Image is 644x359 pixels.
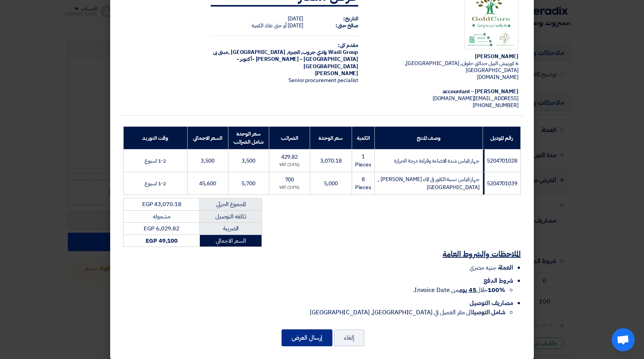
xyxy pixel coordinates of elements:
strong: EGP 49,100 [146,237,178,245]
strong: صالح حتى: [335,22,358,30]
td: 5204701028 [483,149,520,172]
th: الكمية [352,127,374,149]
span: 5,000 [324,179,338,188]
span: 1-2 اسبوع [144,179,166,188]
div: [PERSON_NAME] – accountant [371,88,518,95]
th: رقم الموديل [483,127,520,149]
span: [DATE] [288,22,303,30]
span: Wadi Group وادي جروب, [301,48,358,56]
span: EGP 6,029.82 [144,224,179,233]
td: الضريبة [200,223,262,235]
span: 5,700 [241,179,255,188]
button: إرسال العرض [282,329,332,346]
span: 3,500 [201,157,215,165]
strong: التاريخ: [343,15,358,23]
td: تكلفه التوصيل [200,210,262,223]
span: 8 Pieces [355,175,371,191]
span: [DOMAIN_NAME] [477,73,518,81]
strong: 100% [488,285,505,295]
span: [PHONE_NUMBER] [473,101,518,109]
span: مصاريف التوصيل [470,299,513,308]
span: 3,500 [241,157,255,165]
td: السعر الاجمالي [200,235,262,247]
td: المجموع الجزئي [200,198,262,211]
span: الجيزة, [GEOGRAPHIC_DATA] ,مبنى بى [GEOGRAPHIC_DATA] - [PERSON_NAME] -أكتوبر - [GEOGRAPHIC_DATA] [213,48,359,70]
div: [PERSON_NAME] [371,53,518,60]
td: EGP 43,070.18 [124,198,200,211]
div: (14%) VAT [272,162,307,168]
u: الملاحظات والشروط العامة [443,248,521,260]
span: شروط الدفع [483,276,513,285]
span: جنيه مصري [470,263,496,272]
span: جهاز قياس شدة الاضاءة وقراءة درجة الحرارة [394,157,480,165]
span: أو حتى نفاذ الكمية [252,22,287,30]
strong: مقدم الى: [338,41,358,49]
span: Senior procurement pecialist [288,76,358,84]
th: سعر الوحدة شامل الضرائب [228,127,269,149]
span: 1-2 اسبوع [144,157,166,165]
th: السعر الاجمالي [187,127,228,149]
span: [EMAIL_ADDRESS][DOMAIN_NAME] [433,94,518,102]
span: جهاز قياس نسبة الكلور فى الماء [PERSON_NAME] , [GEOGRAPHIC_DATA] [378,175,480,191]
span: [PERSON_NAME] [315,69,359,77]
th: سعر الوحدة [310,127,352,149]
li: الى مقر العميل في [GEOGRAPHIC_DATA], [GEOGRAPHIC_DATA] [123,308,505,317]
span: 1 Pieces [355,153,371,169]
span: 6 كورنيش النيل حدائق حلوان, [GEOGRAPHIC_DATA], [GEOGRAPHIC_DATA] [405,59,518,74]
td: 5204701039 [483,172,520,195]
span: 3,070.18 [320,157,341,165]
button: إلغاء [334,329,364,346]
span: مشموله [153,212,170,221]
strong: شامل التوصيل [472,308,505,317]
div: Open chat [612,328,635,351]
th: وصف المنتج [375,127,483,149]
span: 429.82 [281,153,298,161]
span: 700 [285,176,294,184]
th: الضرائب [269,127,310,149]
th: وقت التوريد [124,127,188,149]
u: 45 يوم [459,285,476,295]
span: العملة [498,263,513,272]
div: (14%) VAT [272,185,307,191]
span: [DATE] [288,15,303,23]
span: خلال من Invoice Date. [413,285,505,295]
span: 45,600 [199,179,216,188]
